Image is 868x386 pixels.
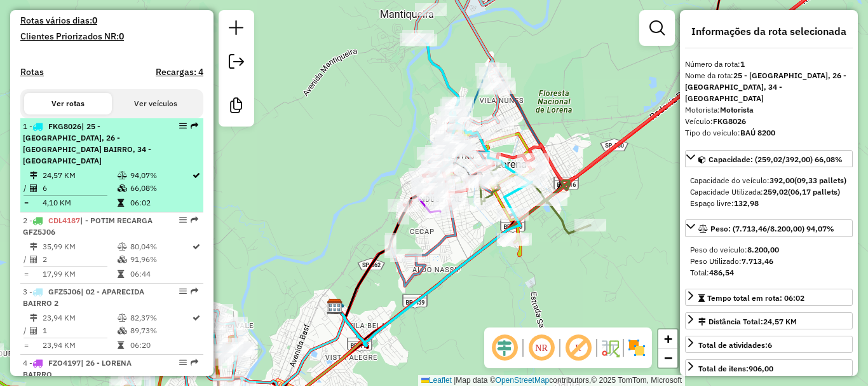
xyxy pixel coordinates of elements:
[23,287,144,308] span: | 02 - APARECIDA BAIRRO 2
[179,359,187,366] em: Opções
[179,216,187,224] em: Opções
[794,176,846,185] strong: (09,33 pallets)
[690,256,848,267] div: Peso Utilizado:
[685,59,853,70] div: Número da rota:
[130,312,191,324] td: 82,37%
[130,169,191,182] td: 94,07%
[23,358,132,379] span: 4 -
[685,25,853,38] h4: Informações da rota selecionada
[709,155,843,164] span: Capacidade: (259,02/392,00) 66,08%
[709,268,734,277] strong: 486,54
[224,93,249,121] a: Criar modelo
[30,184,37,192] i: Total de Atividades
[454,376,456,385] span: |
[224,15,249,44] a: Nova sessão e pesquisa
[130,240,191,253] td: 80,04%
[685,116,853,127] div: Veículo:
[627,338,647,358] img: Exibir/Ocultar setores
[23,339,29,352] td: =
[749,364,773,373] strong: 906,00
[30,172,37,179] i: Distância Total
[130,253,191,266] td: 91,96%
[130,196,191,209] td: 06:02
[130,268,191,280] td: 06:44
[763,317,797,326] span: 24,57 KM
[119,31,124,42] strong: 0
[742,256,773,266] strong: 7.713,46
[23,253,29,266] td: /
[496,376,550,385] a: OpenStreetMap
[118,256,127,263] i: % de utilização da cubagem
[600,338,620,358] img: Fluxo de ruas
[788,187,840,196] strong: (06,17 pallets)
[685,127,853,139] div: Tipo do veículo:
[685,312,853,329] a: Distância Total:24,57 KM
[763,187,788,196] strong: 259,02
[179,287,187,295] em: Opções
[130,324,191,337] td: 89,73%
[720,105,754,114] strong: Motorista
[690,245,779,254] span: Peso do veículo:
[118,184,127,192] i: % de utilização da cubagem
[23,287,144,308] span: 3 -
[740,128,775,137] strong: BAÚ 8200
[48,121,81,131] span: FKG8026
[30,314,37,322] i: Distância Total
[698,363,773,375] div: Total de itens:
[20,15,203,26] h4: Rotas vários dias:
[42,312,117,324] td: 23,94 KM
[690,175,848,186] div: Capacidade do veículo:
[664,331,672,347] span: +
[685,219,853,237] a: Peso: (7.713,46/8.200,00) 94,07%
[418,375,685,386] div: Map data © contributors,© 2025 TomTom, Microsoft
[685,359,853,376] a: Total de itens:906,00
[118,172,127,179] i: % de utilização do peso
[42,253,117,266] td: 2
[48,216,80,225] span: CDL4187
[23,324,29,337] td: /
[118,270,124,278] i: Tempo total em rota
[20,31,203,42] h4: Clientes Priorizados NR:
[130,339,191,352] td: 06:20
[710,224,834,233] span: Peso: (7.713,46/8.200,00) 94,07%
[191,287,198,295] em: Rota exportada
[734,198,759,208] strong: 132,98
[42,240,117,253] td: 35,99 KM
[112,93,200,114] button: Ver veículos
[421,376,452,385] a: Leaflet
[707,293,804,303] span: Tempo total em rota: 06:02
[92,15,97,26] strong: 0
[685,170,853,214] div: Capacidade: (259,02/392,00) 66,08%
[23,121,151,165] span: | 25 - [GEOGRAPHIC_DATA], 26 - [GEOGRAPHIC_DATA] BAIRRO, 34 - [GEOGRAPHIC_DATA]
[30,243,37,251] i: Distância Total
[23,268,29,280] td: =
[23,196,29,209] td: =
[191,122,198,130] em: Rota exportada
[156,67,203,78] h4: Recargas: 4
[42,339,117,352] td: 23,94 KM
[685,239,853,284] div: Peso: (7.713,46/8.200,00) 94,07%
[20,67,44,78] a: Rotas
[713,116,746,126] strong: FKG8026
[24,93,112,114] button: Ver rotas
[664,350,672,366] span: −
[193,314,200,322] i: Rota otimizada
[42,169,117,182] td: 24,57 KM
[23,216,153,237] span: | - POTIM RECARGA GFZ5J06
[193,243,200,251] i: Rota otimizada
[130,182,191,195] td: 66,08%
[224,49,249,78] a: Exportar sessão
[690,186,848,198] div: Capacidade Utilizada:
[191,359,198,366] em: Rota exportada
[685,150,853,167] a: Capacidade: (259,02/392,00) 66,08%
[685,70,853,104] div: Nome da rota:
[48,287,81,296] span: GFZ5J06
[768,340,772,350] strong: 6
[118,243,127,251] i: % de utilização do peso
[770,176,794,185] strong: 392,00
[740,59,745,69] strong: 1
[118,341,124,349] i: Tempo total em rota
[118,327,127,334] i: % de utilização da cubagem
[23,216,153,237] span: 2 -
